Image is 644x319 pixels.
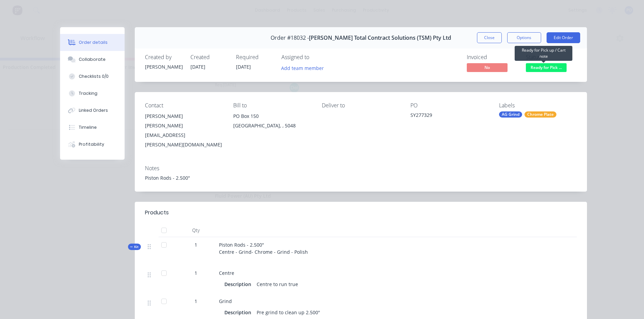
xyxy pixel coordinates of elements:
div: Bill to [233,102,311,109]
div: Contact [145,102,223,109]
div: SY277329 [410,111,488,121]
span: Centre [219,270,234,276]
button: Tracking [60,85,125,102]
div: Products [145,209,169,217]
div: Ready for Pick up / Cart note [515,46,572,61]
button: Options [507,32,541,43]
div: Centre to run true [254,279,301,289]
span: Piston Rods - 2.500" Centre - Grind- Chrome - Grind - Polish [219,242,308,255]
button: Timeline [60,119,125,136]
span: [DATE] [236,64,251,70]
div: Order details [79,39,108,46]
span: Ready for Pick ... [526,63,567,72]
div: Created [190,54,228,60]
span: No [467,63,508,72]
div: AG Grind [499,111,522,118]
div: [PERSON_NAME] [145,63,182,70]
span: Order #18032 - [271,35,309,41]
div: Chrome Plate [525,111,556,118]
div: Created by [145,54,182,60]
div: [PERSON_NAME] [145,111,223,121]
div: Pre grind to clean up 2.500" [254,307,323,317]
div: PO Box 150[GEOGRAPHIC_DATA], , 5048 [233,111,311,133]
div: Invoiced [467,54,518,60]
span: [PERSON_NAME] Total Contract Solutions (TSM) Pty Ltd [309,35,451,41]
div: Description [224,279,254,289]
div: Collaborate [79,56,106,63]
div: Qty [176,224,216,237]
div: [PERSON_NAME][EMAIL_ADDRESS][PERSON_NAME][DOMAIN_NAME] [145,121,223,149]
div: PO Box 150 [233,111,311,121]
button: Collaborate [60,51,125,68]
div: Timeline [79,124,97,130]
span: Grind [219,298,232,304]
div: Description [224,307,254,317]
div: PO [410,102,488,109]
div: Assigned to [281,54,349,60]
span: 1 [195,241,197,248]
div: Required [236,54,273,60]
button: Linked Orders [60,102,125,119]
div: Tracking [79,90,97,96]
span: 1 [195,269,197,277]
button: Ready for Pick ... [526,63,567,73]
div: Kit [128,244,141,250]
div: Notes [145,165,577,172]
button: Edit Order [547,32,580,43]
button: Add team member [277,63,327,72]
div: Piston Rods - 2.500" [145,174,577,181]
button: Profitability [60,136,125,153]
span: [DATE] [190,64,205,70]
div: Linked Orders [79,107,108,113]
div: Profitability [79,141,104,147]
button: Order details [60,34,125,51]
span: 1 [195,298,197,305]
button: Add team member [281,63,328,72]
div: [GEOGRAPHIC_DATA], , 5048 [233,121,311,130]
span: Kit [130,244,139,249]
div: Deliver to [322,102,400,109]
div: Checklists 0/0 [79,73,109,79]
div: [PERSON_NAME][PERSON_NAME][EMAIL_ADDRESS][PERSON_NAME][DOMAIN_NAME] [145,111,223,149]
div: Labels [499,102,577,109]
button: Checklists 0/0 [60,68,125,85]
button: Close [477,32,502,43]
